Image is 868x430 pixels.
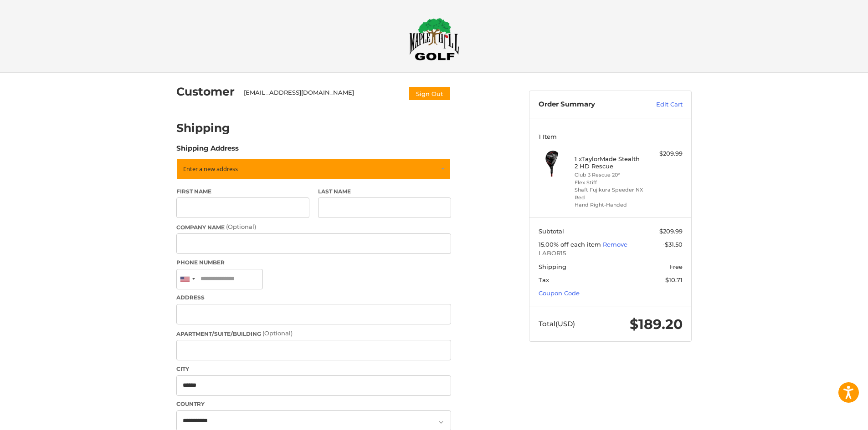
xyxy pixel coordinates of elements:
[539,319,575,328] span: Total (USD)
[793,405,868,430] iframe: Google Customer Reviews
[177,269,198,289] div: United States: +1
[539,241,603,248] span: 15.00% off each item
[669,263,683,270] span: Free
[318,187,451,196] label: Last Name
[176,143,239,158] legend: Shipping Address
[539,263,566,270] span: Shipping
[575,171,644,179] li: Club 3 Rescue 20°
[637,100,683,109] a: Edit Cart
[539,276,549,283] span: Tax
[409,18,459,61] img: Maple Hill Golf
[539,289,580,297] a: Coupon Code
[647,149,683,158] div: $209.99
[575,179,644,187] li: Flex Stiff
[176,121,230,135] h2: Shipping
[659,228,683,235] span: $209.99
[176,85,235,99] h2: Customer
[539,133,683,140] h3: 1 Item
[663,241,683,248] span: -$31.50
[630,316,683,333] span: $189.20
[539,100,637,109] h3: Order Summary
[244,88,400,101] div: [EMAIL_ADDRESS][DOMAIN_NAME]
[176,158,451,180] a: Enter or select a different address
[176,365,451,373] label: City
[176,293,451,302] label: Address
[176,187,309,196] label: First Name
[575,186,644,201] li: Shaft Fujikura Speeder NX Red
[176,258,451,267] label: Phone Number
[575,201,644,209] li: Hand Right-Handed
[183,165,238,173] span: Enter a new address
[575,155,644,170] h4: 1 x TaylorMade Stealth 2 HD Rescue
[9,391,108,421] iframe: Gorgias live chat messenger
[539,228,564,235] span: Subtotal
[603,241,627,248] a: Remove
[262,329,293,337] small: (Optional)
[226,223,256,230] small: (Optional)
[176,400,451,408] label: Country
[176,223,451,232] label: Company Name
[176,329,451,338] label: Apartment/Suite/Building
[408,86,451,101] button: Sign Out
[539,249,683,258] span: LABOR15
[665,276,683,283] span: $10.71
